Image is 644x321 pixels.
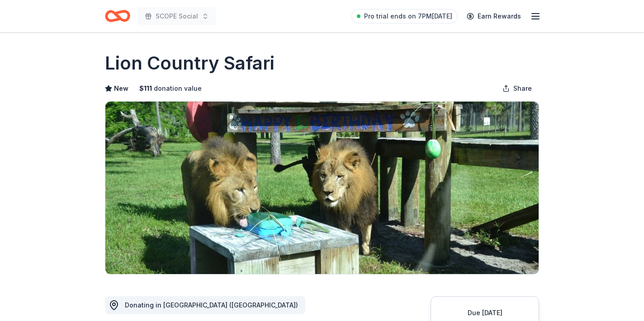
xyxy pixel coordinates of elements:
div: Due [DATE] [442,307,528,318]
button: Share [495,79,539,98]
span: donation value [154,83,202,94]
a: Pro trial ends on 7PM[DATE] [351,9,458,23]
img: Image for Lion Country Safari [105,102,539,274]
span: Donating in [GEOGRAPHIC_DATA] ([GEOGRAPHIC_DATA]) [125,301,298,309]
span: $ 111 [139,83,152,94]
a: Earn Rewards [461,8,526,24]
span: New [114,83,128,94]
span: SCOPE Social [156,11,198,22]
a: Home [105,5,130,27]
button: SCOPE Social [137,7,216,25]
span: Pro trial ends on 7PM[DATE] [364,11,452,22]
h1: Lion Country Safari [105,51,275,76]
span: Share [513,83,532,94]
